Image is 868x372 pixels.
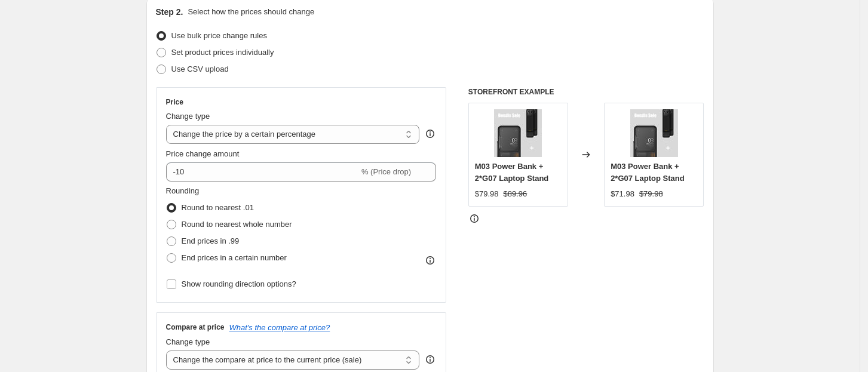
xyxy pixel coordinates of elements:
span: Round to nearest .01 [182,203,254,212]
button: What's the compare at price? [229,323,330,332]
span: Price change amount [166,149,240,158]
span: Round to nearest whole number [182,220,292,229]
h3: Compare at price [166,322,225,332]
div: $71.98 [611,188,634,200]
div: help [424,128,436,140]
span: End prices in .99 [182,236,240,245]
span: Rounding [166,186,200,195]
span: Change type [166,112,210,121]
img: aulumum03-g07_80x.jpg [494,109,542,157]
div: help [424,353,436,365]
h3: Price [166,97,183,107]
span: M03 Power Bank + 2*G07 Laptop Stand [475,162,549,183]
span: Show rounding direction options? [182,279,296,288]
p: Select how the prices should change [188,6,314,18]
span: Use bulk price change rules [171,31,267,40]
h6: STOREFRONT EXAMPLE [468,87,704,97]
span: Use CSV upload [171,64,229,73]
span: M03 Power Bank + 2*G07 Laptop Stand [611,162,685,183]
span: End prices in a certain number [182,253,287,262]
input: -15 [166,162,359,182]
strike: $79.98 [639,188,663,200]
span: % (Price drop) [361,167,411,176]
span: Set product prices individually [171,48,274,57]
strike: $89.96 [504,188,527,200]
span: Change type [166,337,210,346]
img: aulumum03-g07_80x.jpg [630,109,678,157]
div: $79.98 [475,188,499,200]
h2: Step 2. [156,6,183,18]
